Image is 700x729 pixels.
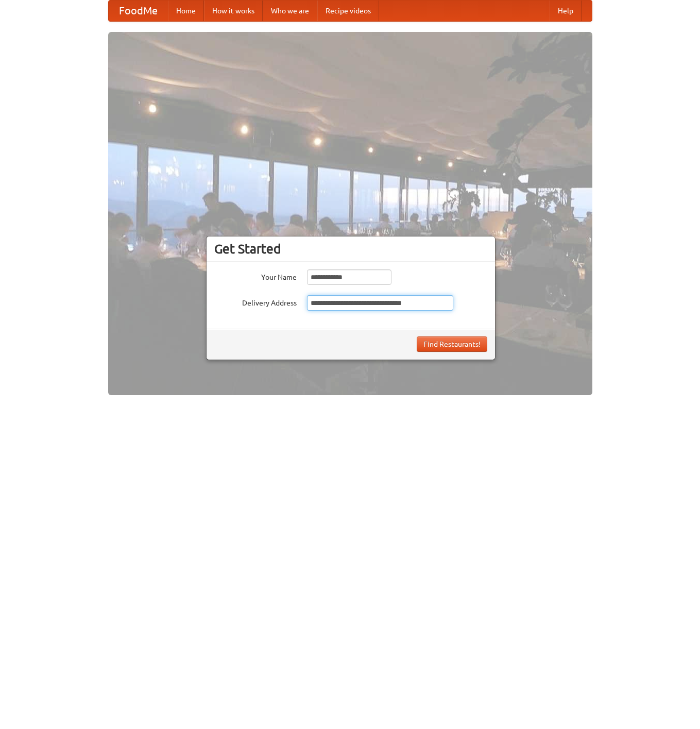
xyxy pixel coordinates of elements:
a: How it works [204,1,263,21]
h3: Get Started [214,241,487,257]
label: Your Name [214,269,297,282]
button: Find Restaurants! [417,336,487,352]
a: Who we are [263,1,317,21]
a: Recipe videos [317,1,379,21]
a: Home [168,1,204,21]
label: Delivery Address [214,295,297,308]
a: FoodMe [109,1,168,21]
a: Help [550,1,582,21]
